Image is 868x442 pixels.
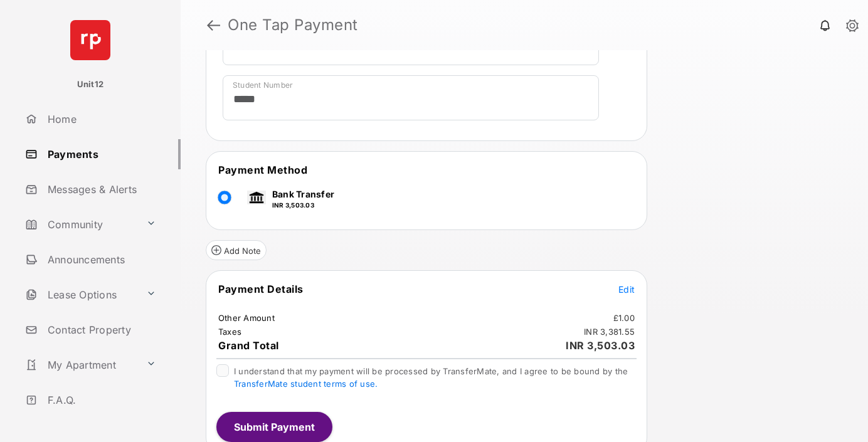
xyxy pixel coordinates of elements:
p: Unit12 [77,78,104,91]
span: Grand Total [218,339,279,352]
span: Edit [618,284,635,295]
p: INR 3,503.03 [272,201,334,210]
button: Submit Payment [216,412,332,442]
a: Contact Property [20,315,181,345]
a: Announcements [20,245,181,275]
strong: One Tap Payment [228,18,358,33]
td: Other Amount [218,312,275,324]
a: Payments [20,139,181,169]
span: Payment Details [218,283,304,295]
td: Taxes [218,326,242,337]
span: INR 3,503.03 [566,339,635,352]
button: Edit [618,283,635,295]
a: Community [20,209,141,239]
span: Payment Method [218,164,307,176]
a: My Apartment [20,350,141,380]
td: £1.00 [613,312,635,324]
img: svg+xml;base64,PHN2ZyB4bWxucz0iaHR0cDovL3d3dy53My5vcmcvMjAwMC9zdmciIHdpZHRoPSI2NCIgaGVpZ2h0PSI2NC... [70,20,110,60]
span: I understand that my payment will be processed by TransferMate, and I agree to be bound by the [234,366,628,389]
p: Bank Transfer [272,187,334,201]
button: Add Note [206,240,267,260]
a: Messages & Alerts [20,174,181,204]
a: TransferMate student terms of use. [234,379,378,389]
td: INR 3,381.55 [583,326,635,337]
a: F.A.Q. [20,385,181,415]
a: Home [20,104,181,134]
a: Lease Options [20,280,141,310]
img: bank.png [247,191,266,204]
